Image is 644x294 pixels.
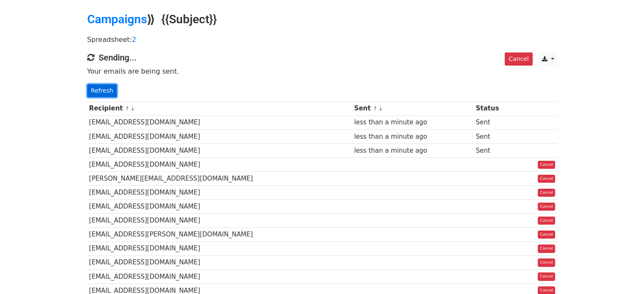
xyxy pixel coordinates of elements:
[538,231,555,239] a: Cancel
[538,272,555,281] a: Cancel
[352,102,474,115] th: Sent
[87,186,352,200] td: [EMAIL_ADDRESS][DOMAIN_NAME]
[538,175,555,183] a: Cancel
[87,214,352,228] td: [EMAIL_ADDRESS][DOMAIN_NAME]
[87,12,147,26] a: Campaigns
[87,129,352,143] td: [EMAIL_ADDRESS][DOMAIN_NAME]
[538,258,555,267] a: Cancel
[474,102,517,115] th: Status
[378,105,383,112] a: ↓
[538,217,555,225] a: Cancel
[87,84,117,97] a: Refresh
[87,157,352,171] td: [EMAIL_ADDRESS][DOMAIN_NAME]
[87,242,352,256] td: [EMAIL_ADDRESS][DOMAIN_NAME]
[538,245,555,253] a: Cancel
[474,143,517,157] td: Sent
[354,132,471,142] div: less than a minute ago
[354,118,471,127] div: less than a minute ago
[87,52,557,63] h4: Sending...
[87,200,352,214] td: [EMAIL_ADDRESS][DOMAIN_NAME]
[87,172,352,186] td: [PERSON_NAME][EMAIL_ADDRESS][DOMAIN_NAME]
[125,105,130,112] a: ↑
[505,52,532,66] a: Cancel
[87,67,557,76] p: Your emails are being sent.
[474,129,517,143] td: Sent
[602,253,644,294] iframe: Chat Widget
[474,115,517,129] td: Sent
[87,228,352,242] td: [EMAIL_ADDRESS][PERSON_NAME][DOMAIN_NAME]
[87,143,352,157] td: [EMAIL_ADDRESS][DOMAIN_NAME]
[87,115,352,129] td: [EMAIL_ADDRESS][DOMAIN_NAME]
[87,269,352,283] td: [EMAIL_ADDRESS][DOMAIN_NAME]
[538,189,555,197] a: Cancel
[538,203,555,211] a: Cancel
[373,105,378,112] a: ↑
[130,105,135,112] a: ↓
[132,36,136,44] a: 2
[87,256,352,269] td: [EMAIL_ADDRESS][DOMAIN_NAME]
[354,146,471,156] div: less than a minute ago
[538,161,555,169] a: Cancel
[87,102,352,115] th: Recipient
[87,35,557,44] p: Spreadsheet:
[87,12,557,27] h2: ⟫ {{Subject}}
